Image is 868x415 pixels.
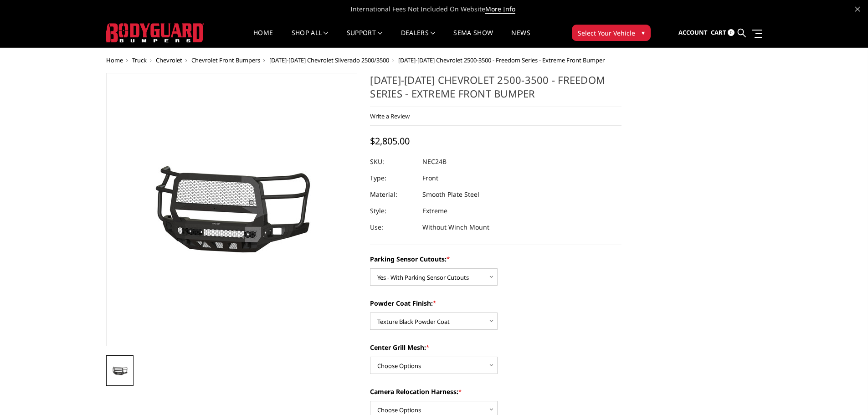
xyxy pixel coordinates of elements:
[292,30,329,47] a: shop all
[106,56,123,64] a: Home
[106,73,358,346] a: 2024-2025 Chevrolet 2500-3500 - Freedom Series - Extreme Front Bumper
[370,343,621,352] label: Center Grill Mesh:
[191,56,260,64] a: Chevrolet Front Bumpers
[132,56,147,64] a: Truck
[728,29,734,36] span: 0
[642,28,645,37] span: ▾
[370,203,416,219] dt: Style:
[511,30,530,47] a: News
[453,30,493,47] a: SEMA Show
[370,254,621,264] label: Parking Sensor Cutouts:
[578,28,635,38] span: Select Your Vehicle
[156,56,182,64] a: Chevrolet
[106,23,204,42] img: BODYGUARD BUMPERS
[253,30,273,47] a: Home
[678,20,708,45] a: Account
[347,30,383,47] a: Support
[711,20,734,45] a: Cart 0
[370,73,621,107] h1: [DATE]-[DATE] Chevrolet 2500-3500 - Freedom Series - Extreme Front Bumper
[109,366,131,376] img: 2024-2025 Chevrolet 2500-3500 - Freedom Series - Extreme Front Bumper
[370,170,416,186] dt: Type:
[572,25,651,41] button: Select Your Vehicle
[422,170,438,186] dd: Front
[401,30,436,47] a: Dealers
[370,135,410,147] span: $2,805.00
[370,387,621,396] label: Camera Relocation Harness:
[370,298,621,308] label: Powder Coat Finish:
[422,203,447,219] dd: Extreme
[422,186,479,203] dd: Smooth Plate Steel
[422,154,447,170] dd: NEC24B
[370,219,416,236] dt: Use:
[269,56,389,64] a: [DATE]-[DATE] Chevrolet Silverado 2500/3500
[422,219,489,236] dd: Without Winch Mount
[370,112,410,120] a: Write a Review
[485,5,515,14] a: More Info
[398,56,605,64] span: [DATE]-[DATE] Chevrolet 2500-3500 - Freedom Series - Extreme Front Bumper
[370,186,416,203] dt: Material:
[370,154,416,170] dt: SKU:
[678,28,708,36] span: Account
[711,28,726,36] span: Cart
